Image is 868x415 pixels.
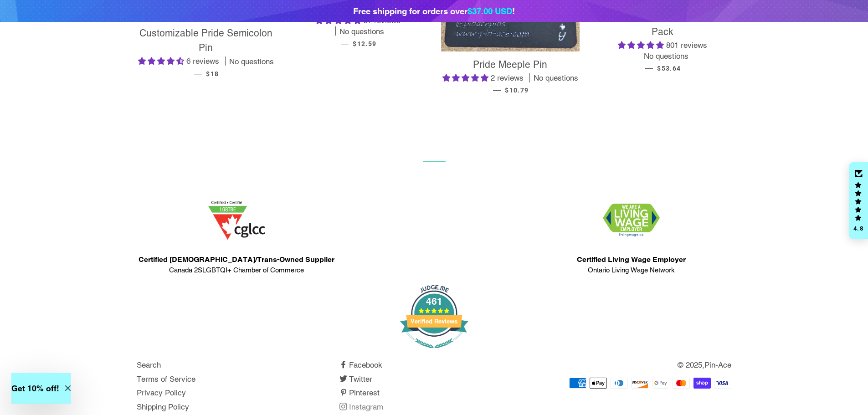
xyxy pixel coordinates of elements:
span: 6 reviews [186,56,219,66]
span: — [341,39,349,48]
span: Ontario Living Wage Network [577,265,686,276]
span: $37.00 USD [467,6,512,16]
span: 2 reviews [491,73,524,82]
span: $10.79 [505,87,529,94]
span: $53.64 [657,65,681,72]
div: Verified Reviews [400,318,468,324]
a: Facebook [339,360,382,369]
span: No questions [229,56,274,67]
p: © 2025, [542,359,731,371]
span: 4.67 stars [138,56,186,66]
div: Click to open Judge.me floating reviews tab [849,162,868,240]
a: Terms of Service [137,374,195,384]
a: 461 Verified Reviews [396,348,472,357]
span: No questions [339,26,384,37]
a: Customizable Pride Semicolon Pin 4.67 stars 6 reviews No questions — $18 [137,20,275,86]
div: Free shipping for orders over ! [353,5,515,17]
img: e-hSPrJ_Ak6jB1oNJ-x9gQ.png [400,283,468,352]
span: Customizable Pride Semicolon Pin [139,27,272,54]
span: Customizable Pride Pin - Crew Pack [596,11,729,37]
span: 5.00 stars [442,73,491,82]
a: Pinterest [339,388,380,397]
span: No questions [644,51,688,62]
a: Shipping Policy [137,402,189,411]
a: Pride Meeple Pin 5.00 stars 2 reviews No questions — $10.79 [441,51,580,102]
a: Twitter [339,374,372,384]
img: 1706832627.png [603,204,660,237]
span: — [194,69,202,78]
a: Privacy Policy [137,388,186,397]
span: 4.98 stars [315,16,364,25]
img: 1705457225.png [208,201,265,240]
span: Pride Meeple Pin [473,59,547,70]
span: Canada 2SLGBTQI+ Chamber of Commerce [139,265,334,276]
a: Pin-Ace [704,360,731,369]
a: Customizable Pride Pin - Crew Pack 4.83 stars 801 reviews No questions — $53.64 [593,4,732,80]
span: — [645,63,653,72]
div: 4.8 [853,225,864,231]
span: — [493,85,501,94]
span: No questions [534,73,578,84]
a: Instagram [339,402,383,411]
span: 4.83 stars [618,41,666,50]
span: 801 reviews [666,41,707,50]
span: Certified Living Wage Employer [577,254,686,265]
span: 57 reviews [364,16,401,25]
span: $12.59 [353,40,376,47]
div: 461 [400,297,468,306]
span: Certified [DEMOGRAPHIC_DATA]/Trans-Owned Supplier [139,254,334,265]
a: Search [137,360,161,369]
span: $18 [206,70,219,77]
